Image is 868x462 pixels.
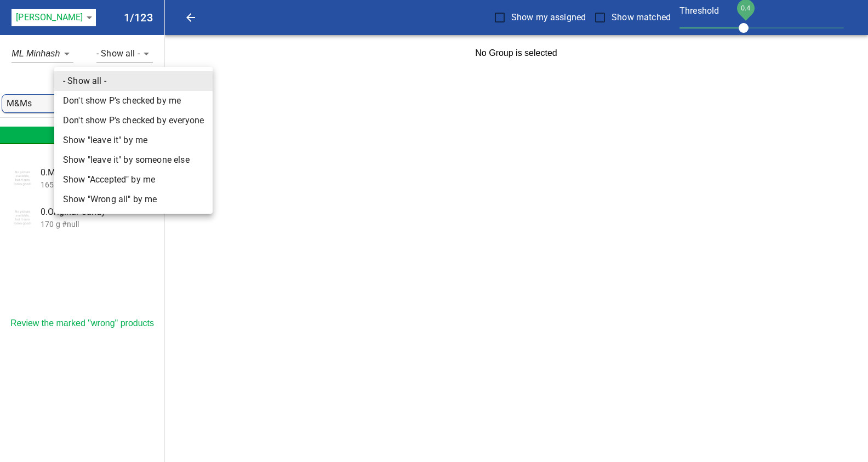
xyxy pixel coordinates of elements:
[54,190,213,209] li: Show "Wrong all" by me
[54,130,213,150] li: Show "leave it" by me
[54,111,213,130] li: Don't show P's checked by everyone
[54,150,213,170] li: Show "leave it" by someone else
[54,91,213,111] li: Don't show P's checked by me
[54,170,213,190] li: Show "Accepted" by me
[54,71,213,91] li: - Show all -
